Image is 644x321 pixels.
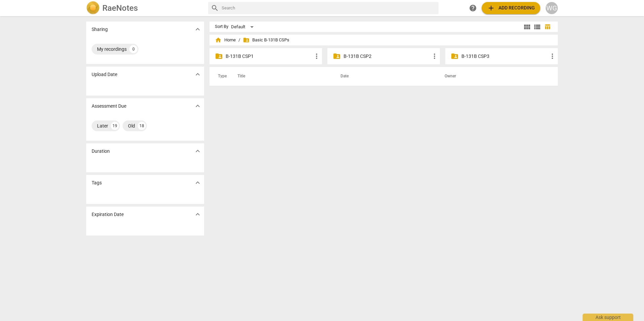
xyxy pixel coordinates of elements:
button: WG [546,2,558,14]
span: folder_shared [243,37,250,43]
img: Logo [86,1,100,15]
p: Expiration Date [92,211,124,218]
span: help [469,4,477,12]
button: List view [532,22,542,32]
p: B-131B CSP3 [461,53,548,60]
span: folder_shared [215,52,223,60]
span: view_module [523,23,531,31]
th: Date [332,67,437,86]
span: expand_more [194,179,202,187]
button: Show more [193,69,203,79]
button: Show more [193,101,203,111]
div: 19 [111,122,119,130]
span: expand_more [194,210,202,218]
span: view_list [533,23,541,31]
span: more_vert [548,52,556,60]
button: Upload [482,2,540,14]
div: Default [231,22,256,32]
p: Tags [92,179,102,186]
th: Owner [437,67,551,86]
span: expand_more [194,70,202,78]
a: LogoRaeNotes [86,1,203,15]
span: expand_more [194,102,202,110]
div: My recordings [97,46,127,52]
span: Add recording [487,4,535,12]
div: 0 [129,45,137,53]
button: Show more [193,178,203,188]
p: Sharing [92,26,108,33]
div: 18 [138,122,146,130]
span: home [215,37,222,43]
span: folder_shared [333,52,341,60]
span: more_vert [430,52,439,60]
span: add [487,4,495,12]
p: Assessment Due [92,103,126,110]
p: B-131B CSP1 [226,53,313,60]
th: Type [213,67,229,86]
span: expand_more [194,147,202,155]
span: expand_more [194,25,202,33]
span: Home [215,37,236,43]
p: Duration [92,148,110,155]
span: folder_shared [451,52,459,60]
span: / [238,38,240,43]
div: Sort By [215,24,228,29]
div: Later [97,122,108,129]
a: Help [467,2,479,14]
button: Show more [193,209,203,219]
p: Upload Date [92,71,117,78]
div: Old [128,122,135,129]
span: Basic B-131B CSPs [243,37,289,43]
th: Title [229,67,332,86]
button: Show more [193,24,203,34]
h2: RaeNotes [102,3,138,13]
span: search [211,4,219,12]
button: Tile view [522,22,532,32]
p: B-131B CSP2 [344,53,430,60]
input: Search [222,3,436,13]
span: table_chart [544,24,551,30]
span: more_vert [313,52,321,60]
button: Table view [542,22,552,32]
button: Show more [193,146,203,156]
div: Ask support [583,314,633,321]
